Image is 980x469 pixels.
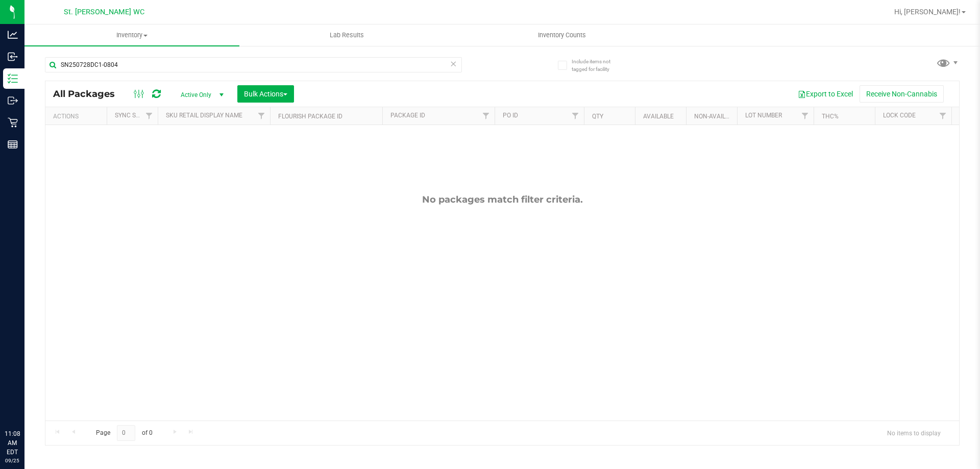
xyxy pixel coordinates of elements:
a: Package ID [390,112,425,119]
button: Receive Non-Cannabis [860,85,944,103]
a: Filter [935,107,951,125]
iframe: Resource center [10,387,41,418]
inline-svg: Inbound [8,52,18,62]
a: Sync Status [115,112,154,119]
span: All Packages [53,88,125,100]
inline-svg: Retail [8,117,18,128]
a: Inventory Counts [454,24,669,46]
input: Search Package ID, Item Name, SKU, Lot or Part Number... [45,57,462,72]
a: Non-Available [694,113,740,120]
a: Filter [253,107,270,125]
inline-svg: Analytics [8,30,18,40]
a: Inventory [24,24,239,46]
span: Page of 0 [87,425,161,441]
inline-svg: Reports [8,139,18,150]
a: Sku Retail Display Name [166,112,242,119]
a: Filter [478,107,495,125]
a: THC% [822,113,839,120]
span: No items to display [879,425,949,440]
span: St. [PERSON_NAME] WC [64,8,144,16]
span: Inventory Counts [524,31,600,40]
a: Lab Results [239,24,454,46]
span: Include items not tagged for facility [572,58,623,73]
a: Available [643,113,674,120]
a: Lock Code [883,112,916,119]
span: Lab Results [316,31,378,40]
inline-svg: Outbound [8,95,18,106]
span: Clear [450,57,457,70]
inline-svg: Inventory [8,73,18,84]
span: Hi, [PERSON_NAME]! [894,8,961,16]
a: Filter [567,107,584,125]
span: Inventory [24,31,239,40]
button: Bulk Actions [237,85,294,103]
span: Bulk Actions [244,90,287,98]
a: PO ID [503,112,518,119]
a: Qty [592,113,603,120]
a: Lot Number [745,112,782,119]
button: Export to Excel [791,85,860,103]
p: 11:08 AM EDT [5,429,20,457]
a: Filter [141,107,158,125]
div: No packages match filter criteria. [45,194,959,205]
p: 09/25 [5,457,20,464]
a: Flourish Package ID [278,113,342,120]
div: Actions [53,113,103,120]
a: Filter [797,107,814,125]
